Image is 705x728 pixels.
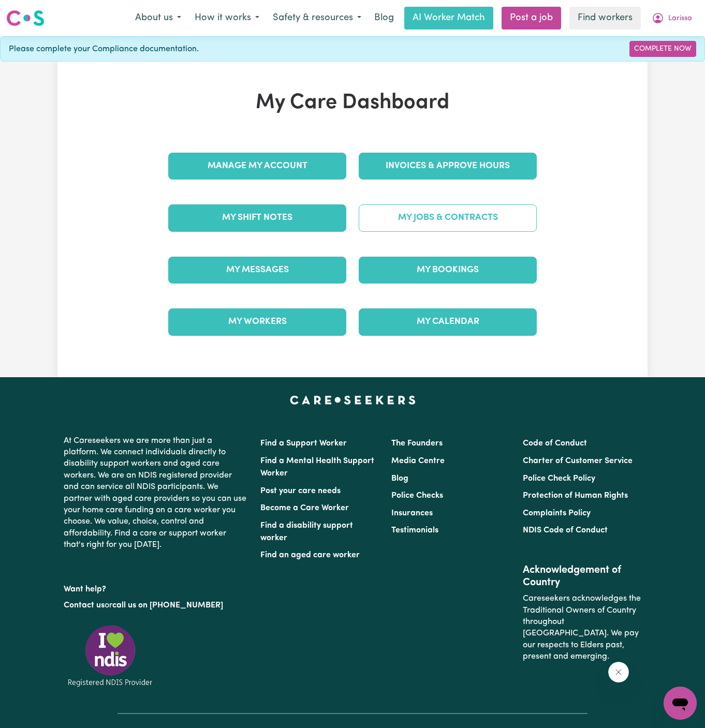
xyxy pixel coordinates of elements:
h2: Acknowledgement of Country [523,564,641,589]
button: Safety & resources [266,7,368,29]
a: Code of Conduct [523,439,587,448]
a: Insurances [391,509,433,517]
a: My Bookings [359,257,537,284]
a: My Jobs & Contracts [359,204,537,231]
img: Careseekers logo [6,9,45,27]
p: or [64,596,248,615]
a: Blog [391,474,408,483]
a: Find a disability support worker [260,522,353,542]
a: The Founders [391,439,443,448]
a: Manage My Account [168,153,346,180]
a: Blog [368,7,400,29]
a: Post a job [502,7,561,29]
span: Please complete your Compliance documentation. [9,43,199,55]
a: Charter of Customer Service [523,457,633,465]
button: My Account [645,7,699,29]
a: Invoices & Approve Hours [359,153,537,180]
a: Police Check Policy [523,474,595,483]
img: Registered NDIS provider [64,623,157,688]
a: Careseekers home page [290,396,416,404]
a: Police Checks [391,492,443,500]
a: Find an aged care worker [260,551,360,559]
a: Find workers [569,7,641,29]
span: Larissa [668,13,692,24]
iframe: Button to launch messaging window [664,687,697,720]
a: Media Centre [391,457,445,465]
p: At Careseekers we are more than just a platform. We connect individuals directly to disability su... [64,431,248,555]
a: Become a Care Worker [260,504,349,512]
a: Find a Support Worker [260,439,347,448]
iframe: Close message [608,662,629,682]
a: Contact us [64,601,105,610]
a: call us on [PHONE_NUMBER] [112,601,223,610]
a: Complete Now [629,41,696,57]
p: Want help? [64,580,248,595]
a: My Workers [168,308,346,335]
a: Complaints Policy [523,509,591,517]
p: Careseekers acknowledges the Traditional Owners of Country throughout [GEOGRAPHIC_DATA]. We pay o... [523,589,641,666]
a: Find a Mental Health Support Worker [260,457,374,478]
a: Post your care needs [260,487,341,495]
a: Protection of Human Rights [523,492,628,500]
button: How it works [188,7,266,29]
button: About us [128,7,188,29]
a: Testimonials [391,526,438,534]
a: My Shift Notes [168,204,346,231]
a: AI Worker Match [404,7,493,29]
span: Need any help? [6,7,63,16]
a: My Calendar [359,308,537,335]
a: Careseekers logo [6,6,45,30]
a: My Messages [168,257,346,284]
h1: My Care Dashboard [162,91,543,115]
a: NDIS Code of Conduct [523,526,608,534]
